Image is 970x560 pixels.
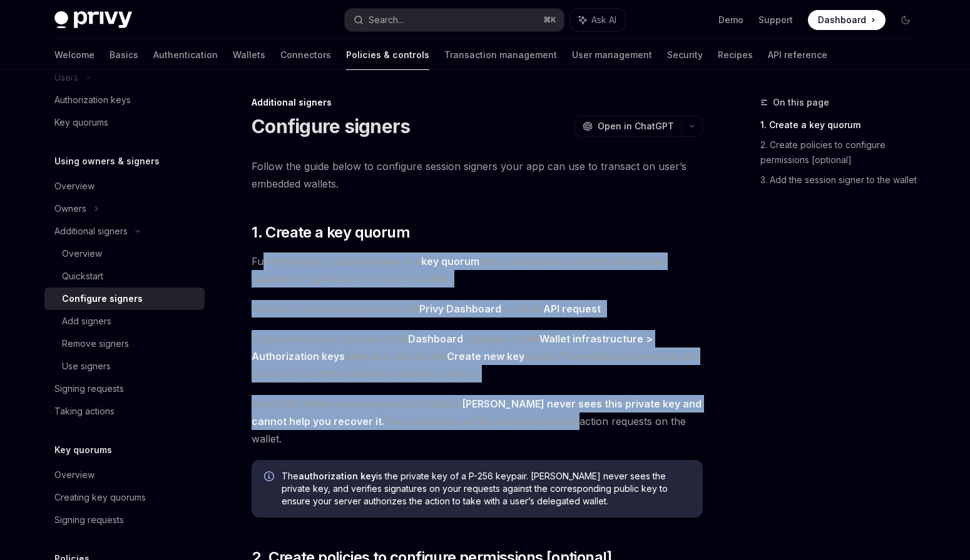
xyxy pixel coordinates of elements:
[62,336,129,351] div: Remove signers
[768,40,827,70] a: API reference
[54,179,94,194] div: Overview
[54,92,131,107] div: Authorization keys
[252,222,410,242] span: 1. Create a key quorum
[345,9,564,31] button: Search...⌘K
[252,330,703,382] span: To generate a key quorum in the , navigate to the page and click on the button. The modal will sh...
[54,381,124,396] div: Signing requests
[44,287,205,310] a: Configure signers
[54,11,132,29] img: dark logo
[447,350,524,362] strong: Create new key
[44,509,205,531] a: Signing requests
[252,157,703,192] span: Follow the guide below to configure session signers your app can use to transact on user’s embedd...
[346,40,429,70] a: Policies & controls
[44,175,205,197] a: Overview
[718,14,743,26] a: Demo
[54,512,124,527] div: Signing requests
[54,224,128,239] div: Additional signers
[299,471,376,481] strong: authorization key
[44,332,205,355] a: Remove signers
[264,471,277,484] svg: Info
[54,115,108,130] div: Key quorums
[54,201,86,216] div: Owners
[62,359,111,374] div: Use signers
[773,95,829,110] span: On this page
[574,116,682,137] button: Open in ChatGPT
[282,470,690,507] span: The is the private key of a P-256 keypair. [PERSON_NAME] never sees the private key, and verifies...
[818,14,866,26] span: Dashboard
[252,397,702,427] strong: [PERSON_NAME] never sees this private key and cannot help you recover it.
[44,242,205,265] a: Overview
[252,300,703,317] span: You can create key quorums in the or via an ,
[62,291,143,306] div: Configure signers
[44,355,205,377] a: Use signers
[54,404,115,419] div: Taking actions
[760,170,926,190] a: 3. Add the session signer to the wallet
[758,14,793,26] a: Support
[62,269,103,284] div: Quickstart
[153,40,218,70] a: Authentication
[718,40,753,70] a: Recipes
[54,442,112,457] h5: Key quorums
[110,40,138,70] a: Basics
[543,15,556,25] span: ⌘ K
[252,115,410,137] h1: Configure signers
[280,40,331,70] a: Connectors
[44,377,205,400] a: Signing requests
[44,400,205,422] a: Taking actions
[54,40,94,70] a: Welcome
[44,265,205,287] a: Quickstart
[233,40,265,70] a: Wallets
[543,302,601,316] a: API request
[62,314,111,329] div: Add signers
[808,10,886,30] a: Dashboard
[421,255,479,268] a: key quorum
[419,302,501,316] a: Privy Dashboard
[44,464,205,486] a: Overview
[667,40,703,70] a: Security
[408,332,463,346] a: Dashboard
[54,467,94,482] div: Overview
[252,395,703,447] span: Save both these values in a secure location. The private key will be used to sign transaction req...
[44,111,205,134] a: Key quorums
[896,10,916,30] button: Toggle dark mode
[44,310,205,332] a: Add signers
[760,115,926,135] a: 1. Create a key quorum
[591,14,616,26] span: Ask AI
[44,486,205,509] a: Creating key quorums
[760,135,926,170] a: 2. Create policies to configure permissions [optional]
[54,490,146,505] div: Creating key quorums
[62,246,102,261] div: Overview
[570,9,625,31] button: Ask AI
[572,40,652,70] a: User management
[44,89,205,111] a: Authorization keys
[252,252,703,287] span: Fundamentally, a session signer is a that is authorized to submit transaction request for signatu...
[252,96,703,109] div: Additional signers
[54,154,160,169] h5: Using owners & signers
[444,40,557,70] a: Transaction management
[598,120,674,132] span: Open in ChatGPT
[369,12,404,27] div: Search...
